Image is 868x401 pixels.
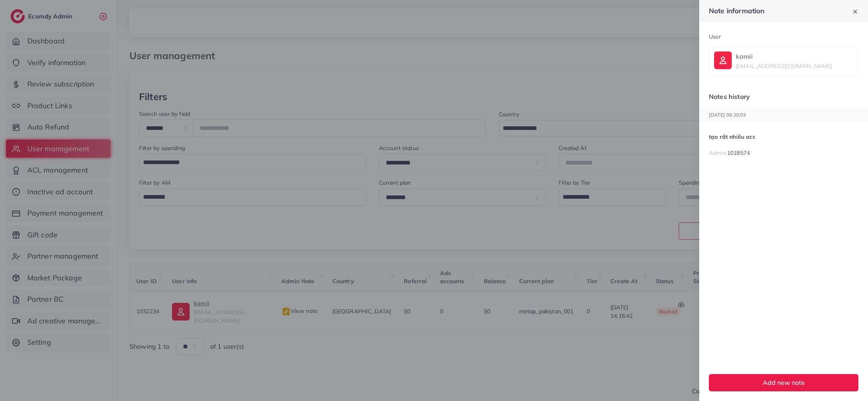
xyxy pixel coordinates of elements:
[714,51,732,69] img: ic-user-info.36bf1079.svg
[727,149,750,156] span: 1018574
[709,7,765,15] h5: Note information
[736,51,832,61] p: kamii
[699,108,868,122] p: [DATE] 09:20:03
[699,92,868,101] p: Notes history
[709,374,858,391] button: Add new note
[709,148,750,158] p: Admin:
[709,132,858,142] p: tạo rất nhiều acc
[709,32,858,41] p: User
[736,62,832,70] span: [EMAIL_ADDRESS][DOMAIN_NAME]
